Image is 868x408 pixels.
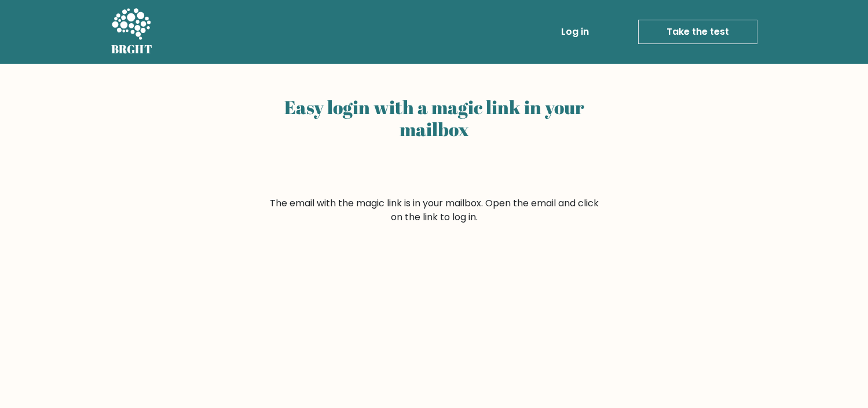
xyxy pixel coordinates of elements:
a: Log in [556,20,594,43]
form: The email with the magic link is in your mailbox. Open the email and click on the link to log in. [268,196,601,224]
h5: BRGHT [111,42,153,56]
h2: Easy login with a magic link in your mailbox [268,96,601,141]
a: BRGHT [111,5,153,59]
a: Take the test [638,20,757,44]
